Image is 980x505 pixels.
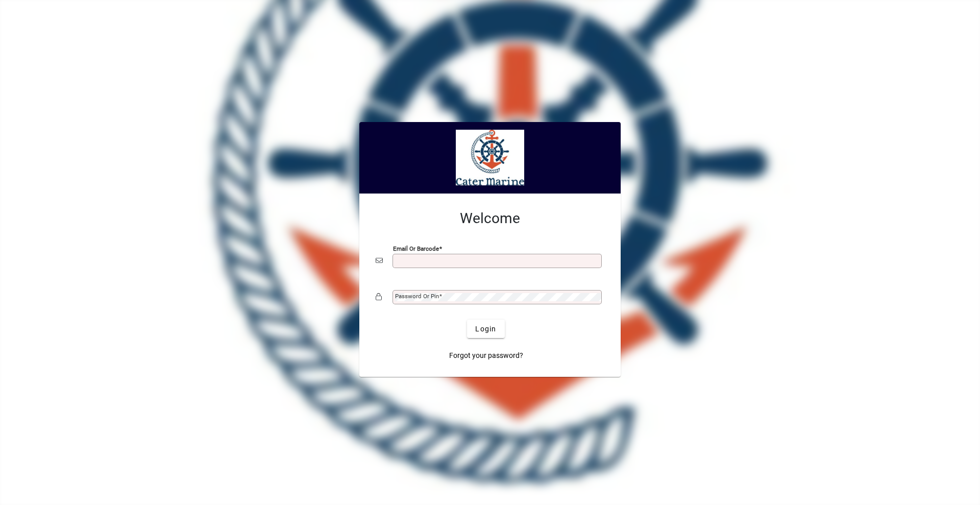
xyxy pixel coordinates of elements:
[393,245,439,252] mat-label: Email or Barcode
[467,320,504,338] button: Login
[475,324,496,334] span: Login
[449,350,523,361] span: Forgot your password?
[445,346,527,365] a: Forgot your password?
[395,293,439,300] mat-label: Password or Pin
[376,210,604,227] h2: Welcome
